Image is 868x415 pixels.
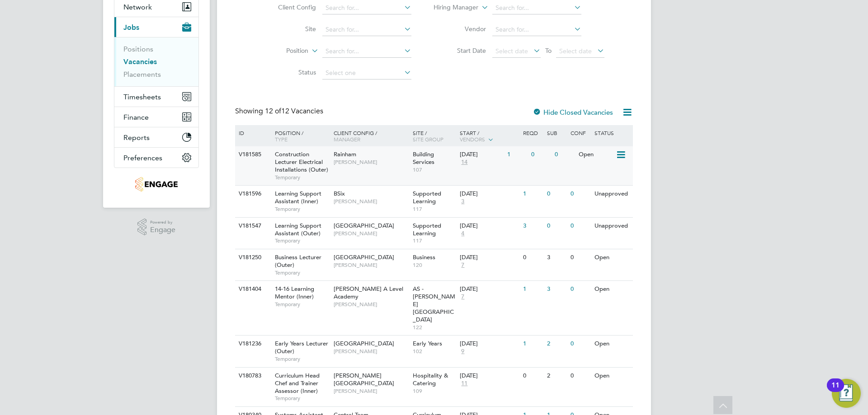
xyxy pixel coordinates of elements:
[123,154,162,162] span: Preferences
[832,379,861,408] button: Open Resource Center, 11 new notifications
[275,395,329,402] span: Temporary
[426,3,478,12] label: Hiring Manager
[123,23,139,32] span: Jobs
[236,368,268,384] div: V180783
[334,348,408,355] span: [PERSON_NAME]
[460,372,519,380] div: [DATE]
[236,281,268,298] div: V181404
[529,146,552,163] div: 0
[265,107,323,116] span: 12 Vacancies
[592,281,632,298] div: Open
[413,372,448,387] span: Hospitality & Catering
[434,47,486,55] label: Start Date
[236,125,268,140] div: ID
[264,68,316,76] label: Status
[275,174,329,181] span: Temporary
[334,135,360,143] span: Manager
[545,368,568,384] div: 2
[458,125,521,148] div: Start /
[495,47,528,55] span: Select date
[264,25,316,33] label: Site
[114,127,198,147] button: Reports
[533,108,613,117] label: Hide Closed Vacancies
[275,372,320,395] span: Curriculum Head Chef and Trainer Assessor (Inner)
[275,135,288,143] span: Type
[331,125,410,147] div: Client Config /
[123,3,152,11] span: Network
[521,281,544,298] div: 1
[114,107,198,127] button: Finance
[460,151,503,159] div: [DATE]
[545,186,568,202] div: 0
[592,218,632,234] div: Unapproved
[460,293,466,301] span: 7
[545,249,568,266] div: 3
[568,281,592,298] div: 0
[114,37,198,86] div: Jobs
[275,269,329,276] span: Temporary
[568,368,592,384] div: 0
[322,2,411,14] input: Search for...
[460,348,466,355] span: 9
[123,133,150,142] span: Reports
[322,45,411,58] input: Search for...
[413,237,456,244] span: 117
[568,249,592,266] div: 0
[545,336,568,352] div: 2
[413,222,441,237] span: Supported Learning
[521,368,544,384] div: 0
[592,125,632,140] div: Status
[460,222,519,230] div: [DATE]
[413,340,442,347] span: Early Years
[236,336,268,352] div: V181236
[552,146,576,163] div: 0
[150,226,175,234] span: Engage
[413,190,441,205] span: Supported Learning
[123,113,149,121] span: Finance
[334,190,345,197] span: BSix
[236,146,268,163] div: V181585
[545,125,568,140] div: Sub
[568,125,592,140] div: Conf
[236,186,268,202] div: V181596
[334,230,408,237] span: [PERSON_NAME]
[334,387,408,395] span: [PERSON_NAME]
[413,387,456,395] span: 109
[114,17,198,37] button: Jobs
[123,70,161,79] a: Placements
[322,23,411,36] input: Search for...
[322,67,411,79] input: Select one
[334,150,356,158] span: Rainham
[275,190,321,205] span: Learning Support Assistant (Inner)
[460,190,519,198] div: [DATE]
[521,336,544,352] div: 1
[236,218,268,234] div: V181547
[592,186,632,202] div: Unapproved
[275,355,329,363] span: Temporary
[275,253,321,269] span: Business Lecturer (Outer)
[521,186,544,202] div: 1
[123,57,157,66] a: Vacancies
[150,219,175,226] span: Powered by
[568,336,592,352] div: 0
[545,281,568,298] div: 3
[413,324,456,331] span: 122
[831,385,840,397] div: 11
[460,254,519,261] div: [DATE]
[265,107,281,116] span: 12 of
[413,285,455,323] span: AS - [PERSON_NAME][GEOGRAPHIC_DATA]
[256,47,308,56] label: Position
[413,135,443,143] span: Site Group
[268,125,331,147] div: Position /
[137,219,176,236] a: Powered byEngage
[235,107,325,116] div: Showing
[275,205,329,213] span: Temporary
[114,87,198,107] button: Timesheets
[576,146,616,163] div: Open
[460,159,469,166] span: 14
[275,301,329,308] span: Temporary
[413,205,456,213] span: 117
[334,372,394,387] span: [PERSON_NAME][GEOGRAPHIC_DATA]
[413,348,456,355] span: 102
[521,218,544,234] div: 3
